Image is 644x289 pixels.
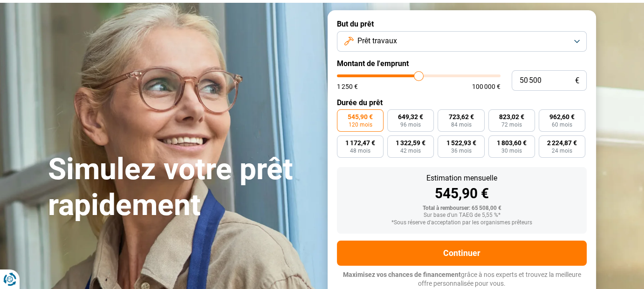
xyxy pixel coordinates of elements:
[446,140,476,146] span: 1 522,93 €
[349,122,372,128] span: 120 mois
[547,140,577,146] span: 2 224,87 €
[552,148,572,154] span: 24 mois
[337,98,587,107] label: Durée du prêt
[398,114,423,120] span: 649,32 €
[448,114,473,120] span: 723,62 €
[344,175,579,182] div: Estimation mensuelle
[501,148,522,154] span: 30 mois
[575,77,579,85] span: €
[337,241,587,266] button: Continuer
[48,152,316,223] h1: Simulez votre prêt rapidement
[348,114,373,120] span: 545,90 €
[451,148,471,154] span: 36 mois
[400,122,421,128] span: 96 mois
[337,83,358,90] span: 1 250 €
[357,36,397,46] span: Prêt travaux
[497,140,527,146] span: 1 803,60 €
[344,205,579,212] div: Total à rembourser: 65 508,00 €
[396,140,425,146] span: 1 322,59 €
[400,148,421,154] span: 42 mois
[499,114,524,120] span: 823,02 €
[344,220,579,226] div: *Sous réserve d'acceptation par les organismes prêteurs
[337,270,587,289] p: grâce à nos experts et trouvez la meilleure offre personnalisée pour vous.
[552,122,572,128] span: 60 mois
[343,271,461,278] span: Maximisez vos chances de financement
[472,83,500,90] span: 100 000 €
[337,31,587,52] button: Prêt travaux
[501,122,522,128] span: 72 mois
[337,20,587,28] label: But du prêt
[549,114,575,120] span: 962,60 €
[344,212,579,219] div: Sur base d'un TAEG de 5,55 %*
[344,187,579,201] div: 545,90 €
[451,122,471,128] span: 84 mois
[350,148,370,154] span: 48 mois
[345,140,375,146] span: 1 172,47 €
[337,59,587,68] label: Montant de l'emprunt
